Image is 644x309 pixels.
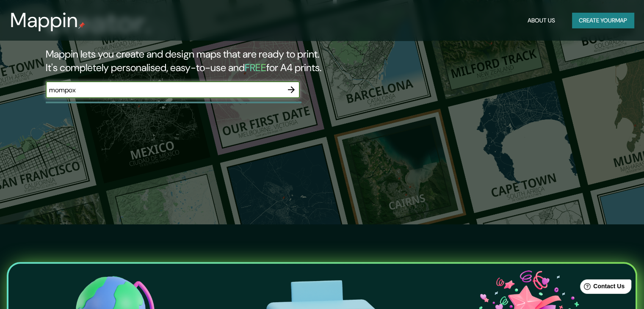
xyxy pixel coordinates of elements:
[46,47,368,74] h2: Mappin lets you create and design maps that are ready to print. It's completely personalised, eas...
[46,85,283,95] input: Choose your favourite place
[78,22,85,29] img: mappin-pin
[10,8,78,32] h3: Mappin
[524,13,558,28] button: About Us
[572,13,634,28] button: Create yourmap
[245,61,266,74] h5: FREE
[569,276,635,300] iframe: Help widget launcher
